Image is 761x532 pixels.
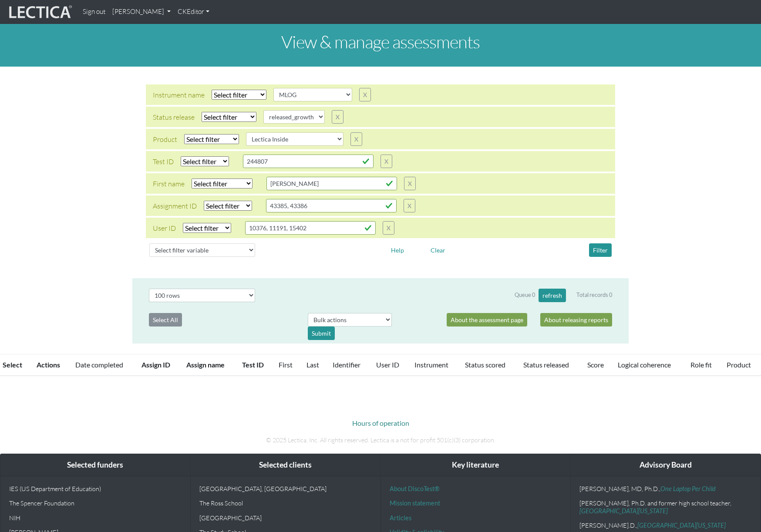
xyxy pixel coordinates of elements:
th: Test ID [237,354,273,376]
div: Test ID [153,156,174,167]
th: Assign ID [136,354,181,376]
button: X [404,199,415,212]
a: First [279,360,293,369]
a: Product [727,360,751,369]
button: X [350,132,362,146]
p: © 2025 Lectica, Inc. All rights reserved. Lectica is a not for profit 501(c)(3) corporation. [139,435,622,445]
a: About the assessment page [447,313,527,327]
button: X [383,221,394,235]
th: Assign name [181,354,237,376]
div: Submit [308,327,335,340]
a: [GEOGRAPHIC_DATA][US_STATE] [579,507,668,515]
button: X [332,110,343,124]
a: Logical coherence [618,360,671,369]
button: Help [387,243,408,257]
p: IES (US Department of Education) [9,485,182,492]
div: Advisory Board [571,454,761,476]
div: Selected clients [191,454,380,476]
a: About DiscoTest® [390,485,439,492]
button: Select All [149,313,182,327]
a: Sign out [79,3,109,20]
button: Filter [589,243,612,257]
a: CKEditor [174,3,213,20]
a: One Laptop Per Child [660,485,716,492]
th: Actions [31,354,70,376]
div: Queue 0 Total records 0 [515,289,612,302]
p: [GEOGRAPHIC_DATA], [GEOGRAPHIC_DATA] [199,485,372,492]
button: Clear [427,243,449,257]
div: Assignment ID [153,201,197,211]
button: X [359,88,371,101]
div: Product [153,134,177,145]
a: Mission statement [390,499,440,507]
p: [PERSON_NAME], Ph.D. and former high school teacher, [579,499,752,515]
button: X [404,177,416,190]
a: Help [387,245,408,253]
a: Role fit [690,360,712,369]
p: NIH [9,514,182,522]
a: Articles [390,514,411,522]
a: Status released [523,360,569,369]
p: [PERSON_NAME].D., [579,522,752,529]
div: Key literature [381,454,571,476]
a: About releasing reports [540,313,612,327]
div: Instrument name [153,90,205,100]
p: The Ross School [199,499,372,507]
a: Score [587,360,604,369]
p: [PERSON_NAME], MD, Ph.D., [579,485,752,492]
div: First name [153,178,185,189]
p: The Spencer Foundation [9,499,182,507]
div: Status release [153,112,195,122]
a: User ID [376,360,399,369]
a: Status scored [465,360,505,369]
button: X [380,155,392,168]
a: Instrument [414,360,448,369]
a: Last [306,360,319,369]
a: Hours of operation [352,419,409,427]
div: Selected funders [0,454,190,476]
div: User ID [153,223,176,233]
a: [GEOGRAPHIC_DATA][US_STATE] [637,522,726,529]
a: Date completed [75,360,123,369]
a: [PERSON_NAME] [109,3,174,20]
p: [GEOGRAPHIC_DATA] [199,514,372,522]
button: refresh [539,289,566,302]
a: Identifier [333,360,360,369]
img: lecticalive [7,4,72,20]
